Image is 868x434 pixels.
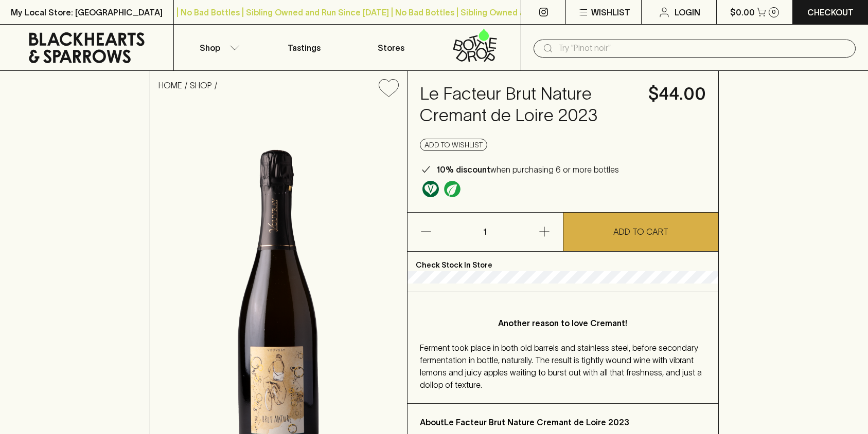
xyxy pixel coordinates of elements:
p: Another reason to love Cremant! [440,317,685,329]
p: Check Stock In Store [408,252,718,271]
p: Checkout [807,6,854,18]
p: Tastings [288,42,321,54]
p: About Le Facteur Brut Nature Cremant de Loire 2023 [420,416,706,428]
b: 10% discount [436,165,490,174]
a: Stores [347,25,434,70]
h4: Le Facteur Brut Nature Cremant de Loire 2023 [420,83,636,126]
span: Ferment took place in both old barrels and stainless steel, before secondary fermentation in bott... [420,343,702,389]
p: Stores [378,42,404,54]
h4: $44.00 [648,83,706,105]
p: $0.00 [730,6,755,18]
p: when purchasing 6 or more bottles [436,163,619,176]
p: Login [675,6,700,18]
a: SHOP [190,81,212,90]
button: ADD TO CART [563,213,718,251]
p: 1 [473,213,498,251]
img: Organic [444,181,460,197]
a: Organic [441,178,463,200]
p: Shop [200,42,220,54]
a: HOME [158,81,182,90]
a: Tastings [261,25,347,70]
a: Made without the use of any animal products. [420,178,441,200]
input: Try "Pinot noir" [558,40,847,56]
button: Add to wishlist [420,139,487,151]
p: ADD TO CART [613,225,668,238]
p: 0 [772,9,776,15]
p: Wishlist [591,6,630,18]
button: Add to wishlist [375,75,403,101]
img: Vegan [422,181,439,197]
p: My Local Store: [GEOGRAPHIC_DATA] [11,6,163,18]
button: Shop [174,25,260,70]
